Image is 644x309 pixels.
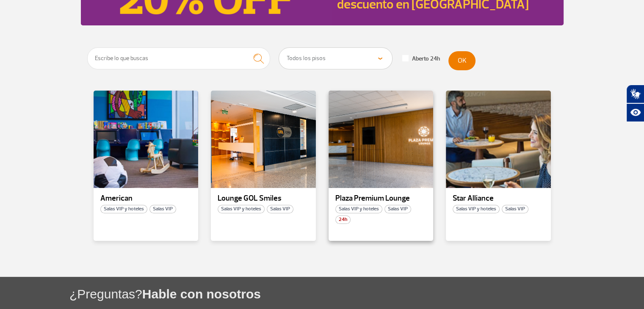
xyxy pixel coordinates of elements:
[218,194,309,203] p: Lounge GOL Smiles
[218,205,265,213] span: Salas VIP y hoteles
[384,205,411,213] span: Salas VIP
[626,103,644,122] button: Abrir recursos assistivos.
[335,215,351,224] span: 24h
[335,205,382,213] span: Salas VIP y hoteles
[100,194,192,203] p: American
[87,47,271,69] input: Escribe lo que buscas
[402,55,440,63] label: Aberto 24h
[335,194,427,203] p: Plaza Premium Lounge
[100,205,147,213] span: Salas VIP y hoteles
[142,287,261,301] span: Hable con nosotros
[69,285,644,303] h1: ¿Preguntas?
[502,205,528,213] span: Salas VIP
[448,51,475,70] button: OK
[626,85,644,103] button: Abrir tradutor de língua de sinais.
[626,85,644,122] div: Plugin de acessibilidade da Hand Talk.
[453,205,500,213] span: Salas VIP y hoteles
[453,194,544,203] p: Star Alliance
[149,205,176,213] span: Salas VIP
[267,205,293,213] span: Salas VIP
